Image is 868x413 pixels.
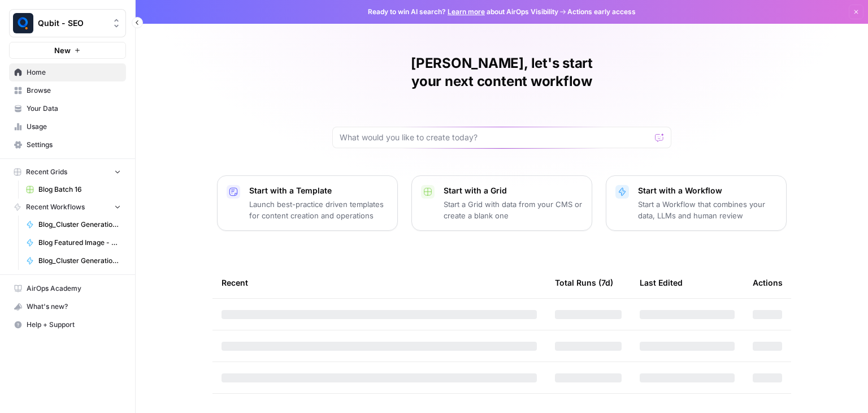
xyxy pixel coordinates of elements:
p: Start a Grid with data from your CMS or create a blank one [444,199,583,221]
button: Recent Grids [9,164,126,180]
p: Start with a Grid [444,185,583,196]
a: Blog_Cluster Generation V3a1 with WP Integration [Live site] [21,216,126,234]
span: Blog_Cluster Generation V3 with WP Integration [Live site] [38,256,121,266]
span: New [54,45,71,56]
button: New [9,42,126,59]
span: Recent Grids [26,167,67,177]
span: Your Data [27,104,121,114]
span: Usage [27,122,121,132]
span: Actions early access [567,7,636,17]
button: Workspace: Qubit - SEO [9,9,126,37]
span: Qubit - SEO [38,18,106,29]
a: Your Data [9,100,126,118]
a: Usage [9,118,126,136]
p: Launch best-practice driven templates for content creation and operations [249,199,388,221]
a: Blog Batch 16 [21,180,126,199]
a: Blog_Cluster Generation V3 with WP Integration [Live site] [21,252,126,270]
a: AirOps Academy [9,279,126,298]
img: Qubit - SEO Logo [13,13,33,33]
button: Start with a TemplateLaunch best-practice driven templates for content creation and operations [217,175,398,231]
input: What would you like to create today? [340,132,650,143]
button: Help + Support [9,316,126,334]
span: Ready to win AI search? about AirOps Visibility [368,7,558,17]
div: Actions [753,267,783,298]
button: Start with a GridStart a Grid with data from your CMS or create a blank one [411,175,592,231]
div: Last Edited [640,267,683,298]
button: Recent Workflows [9,199,126,216]
div: What's new? [10,298,125,315]
h1: [PERSON_NAME], let's start your next content workflow [332,54,671,91]
p: Start a Workflow that combines your data, LLMs and human review [638,199,777,221]
button: What's new? [9,298,126,316]
span: Blog Batch 16 [38,184,121,195]
span: Home [27,67,121,78]
p: Start with a Template [249,185,388,196]
div: Total Runs (7d) [555,267,613,298]
a: Browse [9,81,126,100]
span: Blog Featured Image - Live [38,238,121,248]
div: Recent [222,267,537,298]
a: Blog Featured Image - Live [21,234,126,252]
span: AirOps Academy [27,283,121,294]
span: Help + Support [27,320,121,330]
span: Settings [27,140,121,150]
a: Learn more [448,7,485,16]
span: Blog_Cluster Generation V3a1 with WP Integration [Live site] [38,220,121,230]
a: Settings [9,136,126,154]
p: Start with a Workflow [638,185,777,196]
button: Start with a WorkflowStart a Workflow that combines your data, LLMs and human review [606,175,787,231]
span: Browse [27,85,121,96]
span: Recent Workflows [26,202,85,212]
a: Home [9,63,126,81]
